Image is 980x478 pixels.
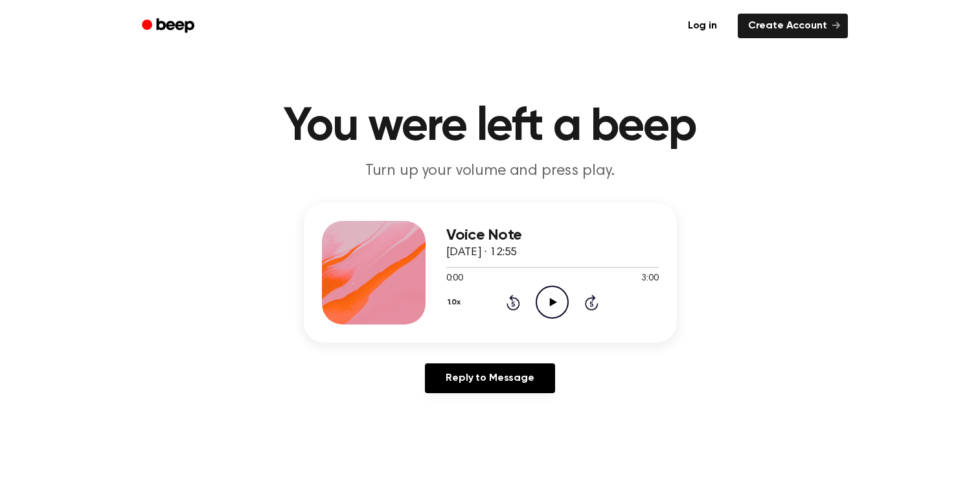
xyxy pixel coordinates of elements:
span: [DATE] · 12:55 [446,247,518,258]
a: Beep [133,14,206,39]
a: Create Account [738,14,848,38]
h1: You were left a beep [159,104,822,150]
p: Turn up your volume and press play. [242,161,739,182]
span: 3:00 [641,272,658,286]
h3: Voice Note [446,227,659,244]
button: 1.0x [446,291,466,313]
a: Log in [675,11,730,41]
a: Reply to Message [425,363,554,393]
span: 0:00 [446,272,463,286]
